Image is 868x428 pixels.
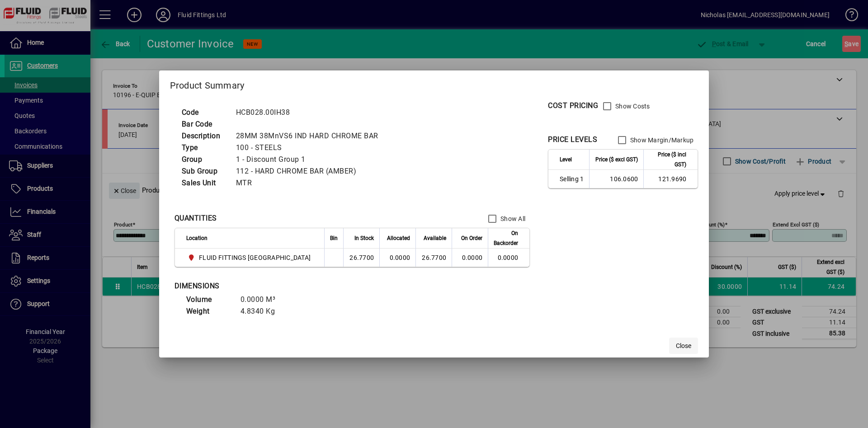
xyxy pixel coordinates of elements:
[560,174,584,183] span: Selling 1
[231,130,389,142] td: 28MM 38MnVS6 IND HARD CHROME BAR
[499,214,525,223] label: Show All
[231,165,389,177] td: 112 - HARD CHROME BAR (AMBER)
[236,294,290,306] td: 0.0000 M³
[177,130,231,142] td: Description
[177,165,231,177] td: Sub Group
[548,134,597,145] div: PRICE LEVELS
[236,306,290,317] td: 4.8340 Kg
[379,249,415,267] td: 0.0000
[676,341,691,351] span: Close
[354,233,374,243] span: In Stock
[462,254,483,261] span: 0.0000
[177,177,231,189] td: Sales Unit
[494,228,518,248] span: On Backorder
[649,150,686,169] span: Price ($ incl GST)
[231,177,389,189] td: MTR
[182,294,236,306] td: Volume
[589,170,643,188] td: 106.0600
[177,118,231,130] td: Bar Code
[330,233,338,243] span: Bin
[387,233,410,243] span: Allocated
[669,338,698,354] button: Close
[175,281,401,292] div: DIMENSIONS
[595,155,638,165] span: Price ($ excl GST)
[613,102,650,111] label: Show Costs
[548,100,598,111] div: COST PRICING
[461,233,482,243] span: On Order
[231,154,389,165] td: 1 - Discount Group 1
[488,249,529,267] td: 0.0000
[177,154,231,165] td: Group
[415,249,452,267] td: 26.7700
[343,249,379,267] td: 26.7700
[424,233,446,243] span: Available
[186,252,315,263] span: FLUID FITTINGS CHRISTCHURCH
[628,136,694,145] label: Show Margin/Markup
[231,107,389,118] td: HCB028.00IH38
[186,233,208,243] span: Location
[175,213,217,224] div: QUANTITIES
[182,306,236,317] td: Weight
[159,71,709,97] h2: Product Summary
[231,142,389,154] td: 100 - STEELS
[643,170,698,188] td: 121.9690
[560,155,572,165] span: Level
[199,253,311,262] span: FLUID FITTINGS [GEOGRAPHIC_DATA]
[177,107,231,118] td: Code
[177,142,231,154] td: Type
